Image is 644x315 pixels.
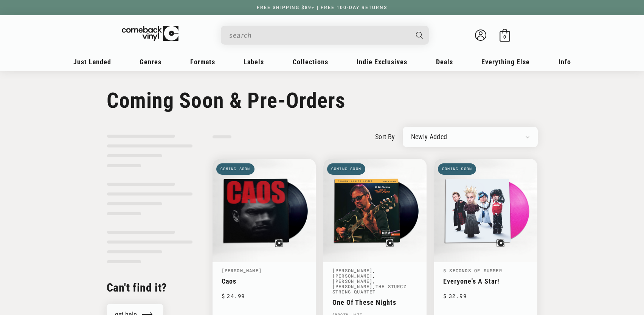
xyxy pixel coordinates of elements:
a: FREE SHIPPING $89+ | FREE 100-DAY RETURNS [249,5,395,10]
span: Everything Else [481,58,530,66]
span: Genres [140,58,161,66]
label: sort by [375,132,395,142]
button: Search [409,26,430,45]
input: search [229,28,408,43]
a: 5 Seconds Of Summer [443,267,502,273]
a: [PERSON_NAME] [332,273,373,279]
div: , , , , [332,268,417,295]
span: Just Landed [73,58,111,66]
a: [PERSON_NAME] [332,278,373,284]
a: One Of These Nights [332,298,417,306]
a: [PERSON_NAME] [222,267,262,273]
h2: Can't find it? [107,280,193,295]
h1: Coming Soon & Pre-Orders [107,88,538,113]
a: Everyone's A Star! [443,277,528,285]
a: Caos [222,277,307,285]
span: Info [559,58,571,66]
span: Collections [293,58,328,66]
div: Search [221,26,429,45]
span: Deals [436,58,453,66]
a: [PERSON_NAME] [332,267,373,273]
span: Labels [244,58,264,66]
span: 0 [503,34,506,40]
span: Formats [190,58,215,66]
a: The Sturcz String Quartet [332,283,407,295]
span: Indie Exclusives [357,58,407,66]
a: [PERSON_NAME] [332,283,373,289]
